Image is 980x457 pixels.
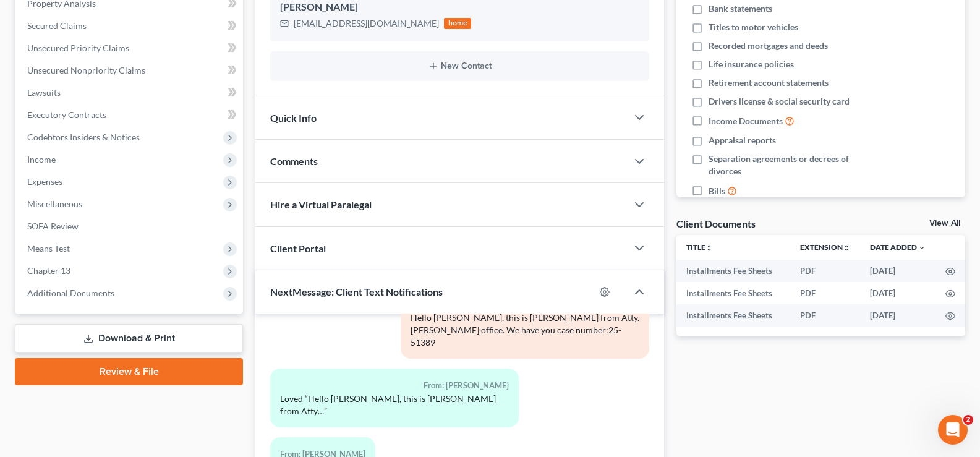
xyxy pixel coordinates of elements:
[17,82,243,104] a: Lawsuits
[709,77,829,89] span: Retirement account statements
[270,199,372,210] span: Hire a Virtual Paralegal
[709,2,772,15] span: Bank statements
[800,242,850,252] a: Extensionunfold_more
[270,155,318,167] span: Comments
[27,243,70,254] span: Means Test
[929,219,960,228] a: View All
[963,415,973,425] span: 2
[676,217,756,230] div: Client Documents
[27,87,61,98] span: Lawsuits
[17,215,243,237] a: SOFA Review
[444,18,471,29] div: home
[790,304,860,327] td: PDF
[27,221,79,231] span: SOFA Review
[15,358,243,385] a: Review & File
[686,242,713,252] a: Titleunfold_more
[860,282,935,304] td: [DATE]
[27,65,145,75] span: Unsecured Nonpriority Claims
[280,393,509,417] div: Loved “Hello [PERSON_NAME], this is [PERSON_NAME] from Atty…”
[709,134,776,147] span: Appraisal reports
[709,153,882,177] span: Separation agreements or decrees of divorces
[294,17,439,30] div: [EMAIL_ADDRESS][DOMAIN_NAME]
[709,21,798,33] span: Titles to motor vehicles
[709,58,794,70] span: Life insurance policies
[860,260,935,282] td: [DATE]
[27,265,70,276] span: Chapter 13
[790,260,860,282] td: PDF
[17,37,243,59] a: Unsecured Priority Claims
[27,43,129,53] span: Unsecured Priority Claims
[843,244,850,252] i: unfold_more
[676,304,790,327] td: Installments Fee Sheets
[938,415,968,445] iframe: Intercom live chat
[27,154,56,164] span: Income
[709,115,783,127] span: Income Documents
[280,378,509,393] div: From: [PERSON_NAME]
[918,244,926,252] i: expand_more
[705,244,713,252] i: unfold_more
[270,286,443,297] span: NextMessage: Client Text Notifications
[27,132,140,142] span: Codebtors Insiders & Notices
[27,20,87,31] span: Secured Claims
[709,40,828,52] span: Recorded mortgages and deeds
[860,304,935,327] td: [DATE]
[676,282,790,304] td: Installments Fee Sheets
[676,260,790,282] td: Installments Fee Sheets
[17,59,243,82] a: Unsecured Nonpriority Claims
[709,185,725,197] span: Bills
[870,242,926,252] a: Date Added expand_more
[15,324,243,353] a: Download & Print
[709,95,850,108] span: Drivers license & social security card
[270,242,326,254] span: Client Portal
[17,104,243,126] a: Executory Contracts
[27,176,62,187] span: Expenses
[27,199,82,209] span: Miscellaneous
[27,109,106,120] span: Executory Contracts
[270,112,317,124] span: Quick Info
[790,282,860,304] td: PDF
[411,312,639,349] div: Hello [PERSON_NAME], this is [PERSON_NAME] from Atty. [PERSON_NAME] office. We have you case numb...
[17,15,243,37] a: Secured Claims
[27,288,114,298] span: Additional Documents
[280,61,639,71] button: New Contact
